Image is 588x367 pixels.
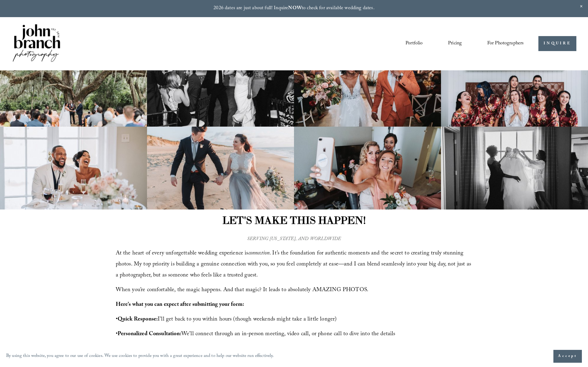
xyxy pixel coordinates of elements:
button: Accept [553,350,582,363]
img: A bride and groom energetically entering a wedding reception with guests cheering and clapping, s... [147,44,294,127]
span: • We’ll connect through an in-person meeting, video call, or phone call to dive into the details [116,330,395,339]
img: John Branch IV Photography [12,23,61,64]
span: • No cookie-cutter packages here. [116,344,343,354]
em: connection [248,249,270,258]
strong: Custom Quotes: [118,344,157,354]
strong: My quotes are tailored specifically to your needs [230,344,343,354]
strong: LET'S MAKE THIS HAPPEN! [222,214,366,227]
a: Pricing [448,39,462,49]
img: Three women taking a selfie in a room, dressed for a special occasion. The woman in front holds a... [294,127,441,209]
a: INQUIRE [538,36,576,51]
img: Two women holding up a wedding dress in front of a window, one in a dark dress and the other in a... [441,127,588,209]
a: Portfolio [405,39,423,49]
em: SERVING [US_STATE], AND WORLDWIDE [247,235,341,243]
strong: Personalized Consultation: [118,330,181,339]
img: Group of people wearing floral robes, smiling and laughing, seated on a bed with a large white la... [441,44,588,127]
span: When you’re comfortable, the magic happens. And that magic? It leads to absolutely AMAZING PHOTOS. [116,286,368,295]
span: For Photographers [487,39,524,48]
span: At the heart of every unforgettable wedding experience is . It’s the foundation for authentic mom... [116,249,473,280]
img: Bride and groom walking down the aisle in wedding attire, bride holding bouquet. [294,44,441,127]
img: Wedding couple holding hands on a beach, dressed in formal attire. [147,127,294,209]
strong: Here’s what you can expect after submitting your form: [116,300,244,310]
span: • I’ll get back to you within hours (though weekends might take a little longer) [116,315,337,324]
a: folder dropdown [487,39,524,49]
strong: Quick Response: [118,315,158,324]
p: By using this website, you agree to our use of cookies. We use cookies to provide you with a grea... [6,352,274,361]
span: Accept [558,353,577,359]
